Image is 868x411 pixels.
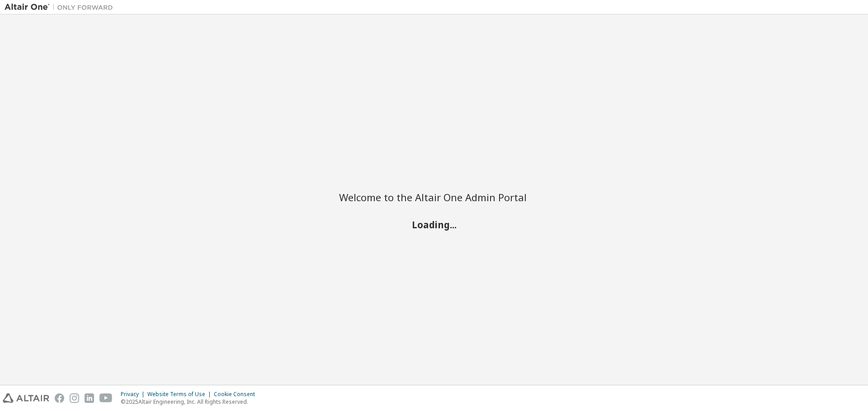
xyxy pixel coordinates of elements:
[121,398,260,406] p: © 2025 Altair Engineering, Inc. All Rights Reserved.
[147,391,214,398] div: Website Terms of Use
[70,393,79,403] img: instagram.svg
[55,393,64,403] img: facebook.svg
[121,391,147,398] div: Privacy
[5,3,118,12] img: Altair One
[3,393,49,403] img: altair_logo.svg
[99,393,113,403] img: youtube.svg
[339,191,529,203] h2: Welcome to the Altair One Admin Portal
[85,393,94,403] img: linkedin.svg
[339,218,529,230] h2: Loading...
[214,391,260,398] div: Cookie Consent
